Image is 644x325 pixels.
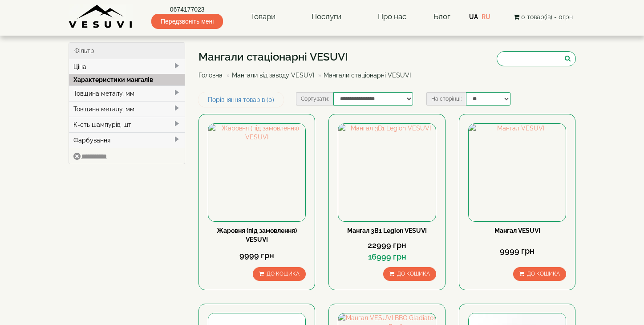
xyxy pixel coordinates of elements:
label: Сортувати: [296,92,333,106]
span: 0 товар(ів) - 0грн [521,13,573,20]
button: До кошика [513,267,566,281]
button: До кошика [253,267,306,281]
button: До кошика [383,267,436,281]
div: Товщина металу, мм [69,85,185,101]
div: Фарбування [69,132,185,148]
div: 9999 грн [468,245,566,257]
a: Порівняння товарів (0) [198,92,284,107]
a: Мангал VESUVI [494,227,540,234]
div: 16999 грн [338,251,436,263]
img: Жаровня (під замовлення) VESUVI [208,124,305,221]
a: Послуги [303,7,350,27]
img: Завод VESUVI [69,4,133,29]
a: Товари [242,7,284,27]
a: RU [482,13,490,20]
div: Характеристики мангалів [69,74,185,85]
div: К-сть шампурів, шт [69,117,185,132]
a: Головна [198,72,223,79]
span: До кошика [527,271,560,277]
img: Мангал 3В1 Legion VESUVI [338,124,435,221]
a: Мангал 3В1 Legion VESUVI [347,227,427,234]
a: Жаровня (під замовлення) VESUVI [217,227,297,243]
a: Про нас [369,7,415,27]
a: 0674177023 [151,5,223,14]
li: Мангали стаціонарні VESUVI [316,71,411,80]
div: Фільтр [69,43,185,59]
span: До кошика [397,271,430,277]
a: UA [469,13,478,20]
h1: Мангали стаціонарні VESUVI [198,51,417,63]
span: Передзвоніть мені [151,14,223,29]
div: Товщина металу, мм [69,101,185,117]
a: Мангали від заводу VESUVI [232,72,314,79]
button: 0 товар(ів) - 0грн [511,12,575,22]
div: 22999 грн [338,240,436,251]
span: До кошика [267,271,300,277]
div: Ціна [69,59,185,74]
label: На сторінці: [426,92,466,106]
div: 9999 грн [208,250,306,261]
a: Блог [433,12,450,21]
img: Мангал VESUVI [469,124,566,221]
